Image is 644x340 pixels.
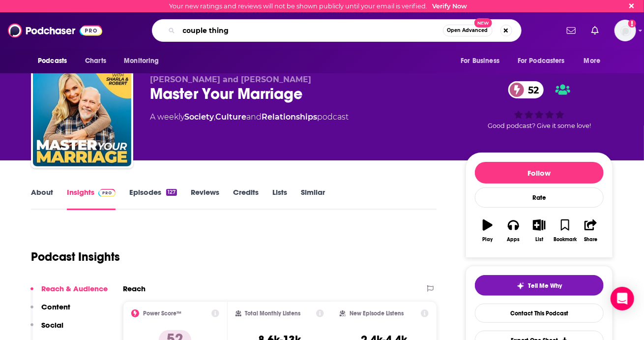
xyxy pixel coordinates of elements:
span: Open Advanced [447,28,488,33]
div: Share [584,237,597,243]
span: More [584,54,601,68]
h2: Reach [123,284,146,293]
a: Lists [272,187,287,210]
span: Podcasts [38,54,67,68]
a: InsightsPodchaser Pro [67,187,116,210]
div: 52Good podcast? Give it some love! [466,75,613,136]
div: List [535,237,543,243]
a: Charts [79,52,112,70]
button: Reach & Audience [30,284,108,302]
div: Open Intercom Messenger [611,287,634,310]
p: Content [41,302,70,311]
div: Play [483,237,493,243]
button: open menu [577,52,613,70]
button: Play [475,213,500,248]
span: For Podcasters [518,54,565,68]
a: Contact This Podcast [475,304,604,323]
button: open menu [117,52,172,70]
h2: Total Monthly Listens [245,310,301,317]
a: About [31,187,53,210]
a: Verify Now [433,2,468,10]
div: Rate [475,187,604,208]
a: 52 [508,81,544,98]
span: Monitoring [124,54,159,68]
p: Social [41,320,63,330]
span: New [474,18,492,28]
div: Apps [507,237,520,243]
a: Credits [233,187,259,210]
input: Search podcasts, credits, & more... [179,23,443,38]
button: tell me why sparkleTell Me Why [475,275,604,296]
button: Open AdvancedNew [443,25,493,36]
span: 52 [518,81,544,98]
h1: Podcast Insights [31,249,120,264]
button: Follow [475,162,604,184]
button: Bookmark [552,213,578,248]
button: Show profile menu [615,20,636,41]
button: Content [30,302,70,320]
span: [PERSON_NAME] and [PERSON_NAME] [150,75,311,84]
a: Episodes127 [129,187,177,210]
h2: New Episode Listens [350,310,404,317]
button: open menu [31,52,80,70]
img: Podchaser Pro [98,189,116,197]
div: Your new ratings and reviews will not be shown publicly until your email is verified. [170,2,468,10]
div: Bookmark [554,237,577,243]
img: Podchaser - Follow, Share and Rate Podcasts [8,21,102,40]
button: Apps [500,213,526,248]
a: Relationships [262,112,317,122]
span: Good podcast? Give it some love! [488,122,591,129]
div: Search podcasts, credits, & more... [152,19,522,42]
img: tell me why sparkle [517,282,525,290]
a: Culture [215,112,246,122]
button: List [527,213,552,248]
p: Reach & Audience [41,284,108,293]
button: Social [30,320,63,339]
button: open menu [511,52,579,70]
span: Logged in as cboulard [615,20,636,41]
a: Show notifications dropdown [587,22,603,39]
div: A weekly podcast [150,111,349,123]
a: Show notifications dropdown [563,22,580,39]
button: Share [578,213,604,248]
button: open menu [454,52,512,70]
span: Charts [85,54,106,68]
div: 127 [166,189,177,196]
a: Society [184,112,214,122]
a: Reviews [191,187,219,210]
a: Similar [301,187,325,210]
span: , [214,112,215,122]
span: Tell Me Why [528,282,562,290]
img: Master Your Marriage [33,68,131,166]
span: For Business [461,54,499,68]
span: and [246,112,262,122]
img: User Profile [615,20,636,41]
h2: Power Score™ [143,310,181,317]
svg: Email not verified [628,20,636,28]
